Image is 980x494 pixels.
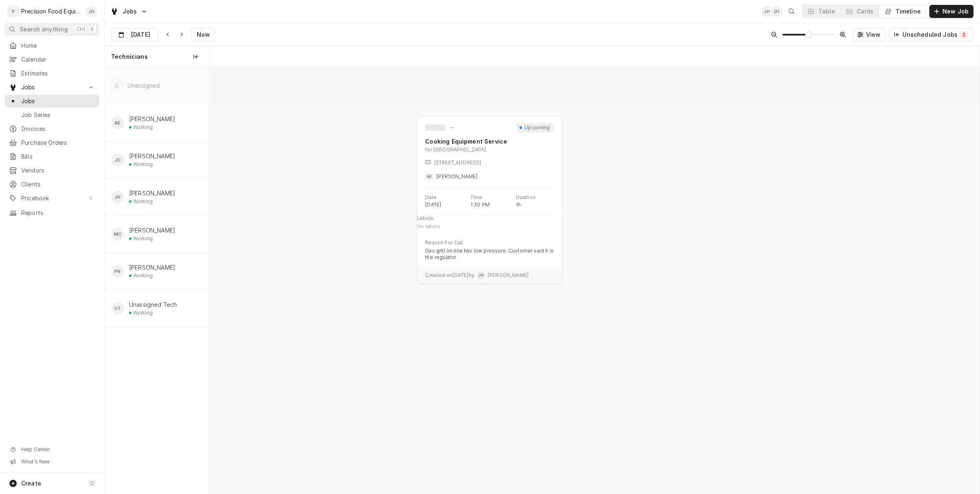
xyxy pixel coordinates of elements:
p: Date [425,194,437,201]
a: Home [5,39,99,52]
div: Mike Caster's Avatar [111,228,124,241]
a: Go to Jobs [107,5,151,18]
a: Invoices [5,122,99,135]
div: MC [111,228,124,241]
span: Reports [21,209,95,217]
span: Jobs [21,83,83,91]
div: Unassigned Tech's Avatar [111,302,124,315]
div: Cards [857,7,874,16]
span: Created on [DATE] by [425,272,474,279]
a: Go to Jobs [5,81,99,94]
span: Estimates [21,69,95,78]
div: AE [111,116,124,129]
div: Table [818,7,835,16]
div: Jason Hertel's Avatar [477,271,485,279]
div: Upcoming [523,124,551,131]
span: Invoices [21,125,95,133]
div: UT [111,302,124,315]
span: Search anything [20,25,68,33]
div: Jason Hertel's Avatar [762,6,773,17]
div: [PERSON_NAME] [129,226,175,235]
a: Bills [5,150,99,163]
span: Calendar [21,55,95,64]
p: Gas grill on line has low pressure. Customer said it is the regulator [425,248,554,261]
div: Precision Food Equipment LLC [21,7,81,16]
span: Jobs [122,7,137,16]
p: 1:30 PM [470,202,490,208]
div: JH [111,191,124,204]
a: Go to Pricebook [5,192,99,205]
div: Anthony Ellinger's Avatar [425,173,433,181]
button: New Job [929,5,973,18]
div: Jason Hertel's Avatar [771,6,782,17]
div: [PERSON_NAME] [129,264,175,272]
p: [DATE] [425,202,441,208]
span: ‌ [425,124,445,131]
span: Job Series [21,111,95,119]
span: C [90,480,94,487]
p: Reason For Call [425,239,463,246]
div: JC [111,153,124,166]
span: Bills [21,153,95,161]
p: Duration [516,194,536,201]
button: View [853,28,886,41]
div: PN [111,265,124,278]
p: Labels [417,215,433,222]
button: [DATE] [111,28,158,41]
div: Unassigned Tech [129,301,177,309]
div: Jacob Cardenas's Avatar [111,153,124,166]
div: [PERSON_NAME] [129,189,175,197]
div: JH [771,6,782,17]
a: Go to What's New [5,456,99,467]
span: [PERSON_NAME] [488,272,528,279]
span: Vendors [21,166,95,175]
span: Home [21,42,95,50]
span: Help Center [21,446,94,453]
p: [STREET_ADDRESS] [434,159,481,166]
span: Create [21,480,41,487]
div: Technicians column. SPACE for context menu [105,46,209,67]
span: Ctrl [76,26,85,33]
span: Purchase Orders [21,139,95,147]
span: K [91,26,94,33]
a: Purchase Orders [5,136,99,149]
button: Open search [785,5,798,18]
a: Calendar [5,53,99,66]
span: Now [195,31,212,39]
span: Technicians [111,53,148,61]
div: Jason Hertel's Avatar [86,6,97,17]
div: Working [133,272,153,279]
a: Jobs [5,95,99,108]
div: JH [762,6,773,17]
div: left [105,67,209,494]
div: AE [425,173,433,181]
p: Time [470,194,483,201]
a: Job Series [5,109,99,122]
span: No labels [417,223,440,233]
a: Estimates [5,67,99,80]
button: Now [192,28,215,41]
div: JH [86,6,97,17]
div: Pete Nielson's Avatar [111,265,124,278]
div: Working [133,124,153,131]
span: Jobs [21,97,95,105]
div: Timeline [895,7,921,16]
span: What's New [21,459,94,465]
span: [PERSON_NAME] [437,173,477,179]
div: for [GEOGRAPHIC_DATA] [425,146,554,153]
button: Unscheduled Jobs2 [889,28,973,41]
a: Clients [5,178,99,191]
div: Anthony Ellinger's Avatar [111,116,124,129]
div: [PERSON_NAME] [129,152,175,160]
span: Pricebook [21,194,83,202]
div: Working [133,310,153,316]
p: 1h [516,202,521,208]
a: Reports [5,206,99,219]
a: Go to Help Center [5,444,99,455]
div: Unscheduled Jobs [902,31,968,39]
span: Clients [21,180,95,188]
button: Search anythingCtrlK [5,23,99,36]
div: Cooking Equipment Service [425,137,507,146]
div: JH [477,271,485,279]
div: Working [133,161,153,168]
